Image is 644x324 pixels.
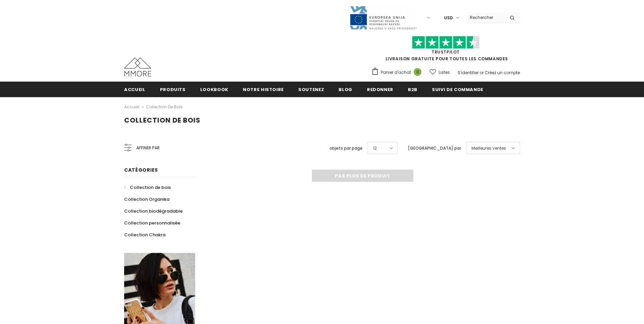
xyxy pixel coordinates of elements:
a: Notre histoire [243,82,284,97]
span: 0 [414,68,421,76]
a: Blog [339,82,352,97]
span: Panier d'achat [381,69,411,76]
span: Produits [160,86,186,93]
a: S'identifier [458,70,479,75]
input: Search Site [466,13,505,22]
span: Redonner [367,86,393,93]
a: Créez un compte [485,70,520,75]
a: Suivi de commande [432,82,483,97]
a: Collection biodégradable [124,205,183,217]
span: LIVRAISON GRATUITE POUR TOUTES LES COMMANDES [371,39,520,62]
span: Collection biodégradable [124,208,183,214]
span: Affiner par [136,144,160,152]
a: Accueil [124,103,139,111]
a: Collection Chakra [124,229,165,241]
span: Meilleures ventes [471,145,506,152]
a: soutenez [298,82,324,97]
span: Notre histoire [243,86,284,93]
a: Accueil [124,82,145,97]
span: USD [444,15,453,21]
span: Collection de bois [130,184,171,191]
span: Blog [339,86,352,93]
a: B2B [408,82,417,97]
span: or [480,70,484,75]
span: Listes [439,69,450,76]
span: Collection Chakra [124,232,165,238]
a: TrustPilot [432,49,460,55]
a: Collection personnalisée [124,217,180,229]
label: objets par page [329,145,363,152]
span: 12 [373,145,377,152]
img: Faites confiance aux étoiles pilotes [412,36,480,49]
span: Collection personnalisée [124,220,180,226]
a: Panier d'achat 0 [371,67,425,78]
span: Catégories [124,167,158,173]
span: Suivi de commande [432,86,483,93]
label: [GEOGRAPHIC_DATA] par [408,145,461,152]
span: B2B [408,86,417,93]
a: Redonner [367,82,393,97]
a: Javni Razpis [349,15,417,20]
a: Lookbook [200,82,228,97]
span: Collection Organika [124,196,169,202]
img: Cas MMORE [124,58,151,77]
span: Accueil [124,86,145,93]
span: Collection de bois [124,115,201,125]
img: Javni Razpis [349,5,417,30]
span: soutenez [298,86,324,93]
a: Collection Organika [124,193,169,205]
a: Collection de bois [146,104,183,110]
a: Collection de bois [124,181,171,193]
a: Produits [160,82,186,97]
a: Listes [430,66,450,78]
span: Lookbook [200,86,228,93]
